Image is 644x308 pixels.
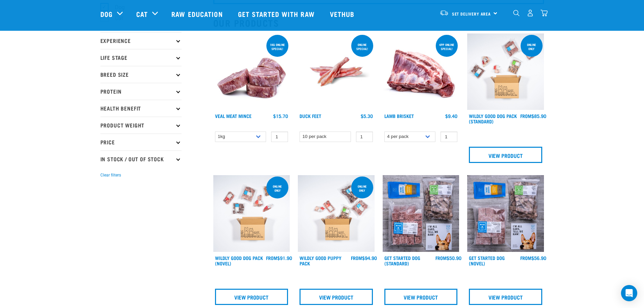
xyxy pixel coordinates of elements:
[100,117,182,134] p: Product Weight
[440,132,457,142] input: 1
[100,134,182,150] p: Price
[231,0,323,27] a: Get started with Raw
[527,9,534,17] img: user.png
[215,257,263,264] a: Wildly Good Dog Pack (Novel)
[351,255,377,261] div: $94.90
[100,172,121,178] button: Clear filters
[100,49,182,66] p: Life Stage
[513,10,520,16] img: home-icon-1@2x.png
[300,115,321,117] a: Duck Feet
[266,255,292,261] div: $91.90
[100,100,182,117] p: Health Benefit
[520,255,546,261] div: $56.90
[266,181,288,195] div: Online Only
[351,181,373,195] div: Online Only
[541,9,548,17] img: home-icon@2x.png
[100,83,182,100] p: Protein
[452,13,491,15] span: Set Delivery Area
[351,257,362,259] span: FROM
[266,257,277,259] span: FROM
[520,113,546,119] div: $85.90
[165,0,231,27] a: Raw Education
[300,257,341,264] a: Wildly Good Puppy Pack
[467,33,544,110] img: Dog 0 2sec
[520,257,531,259] span: FROM
[435,257,447,259] span: FROM
[215,115,252,117] a: Veal Meat Mince
[136,9,148,19] a: Cat
[469,257,505,264] a: Get Started Dog (Novel)
[521,40,543,54] div: Online Only
[100,150,182,167] p: In Stock / Out Of Stock
[298,33,375,110] img: Raw Essentials Duck Feet Raw Meaty Bones For Dogs
[445,113,457,119] div: $9.40
[383,175,459,252] img: NSP Dog Standard Update
[271,132,288,142] input: 1
[323,0,363,27] a: Vethub
[469,289,542,305] a: View Product
[436,40,458,54] div: 4pp online special!
[384,115,414,117] a: Lamb Brisket
[384,289,458,305] a: View Product
[356,132,373,142] input: 1
[351,40,373,54] div: ONLINE SPECIAL!
[383,33,459,110] img: 1240 Lamb Brisket Pieces 01
[520,115,531,117] span: FROM
[467,175,544,252] img: NSP Dog Novel Update
[100,66,182,83] p: Breed Size
[300,289,373,305] a: View Product
[469,147,542,163] a: View Product
[469,115,517,122] a: Wildly Good Dog Pack (Standard)
[621,285,637,301] div: Open Intercom Messenger
[361,113,373,119] div: $5.30
[215,289,288,305] a: View Product
[384,257,420,264] a: Get Started Dog (Standard)
[266,40,288,54] div: 1kg online special!
[435,255,461,261] div: $50.90
[439,10,449,16] img: van-moving.png
[273,113,288,119] div: $15.70
[298,175,375,252] img: Puppy 0 2sec
[100,32,182,49] p: Experience
[100,9,113,19] a: Dog
[213,33,290,110] img: 1160 Veal Meat Mince Medallions 01
[213,175,290,252] img: Dog Novel 0 2sec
